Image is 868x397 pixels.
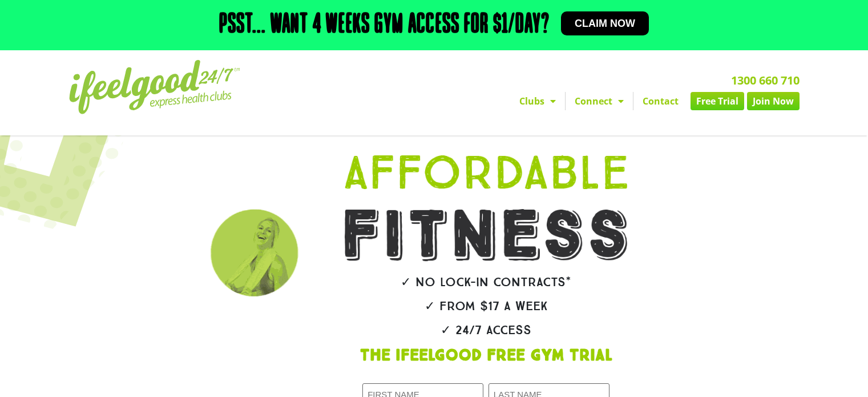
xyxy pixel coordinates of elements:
nav: Menu [329,92,800,110]
a: 1300 660 710 [731,73,800,88]
h1: The IfeelGood Free Gym Trial [310,348,663,364]
h2: ✓ 24/7 Access [310,324,663,336]
a: Connect [566,92,633,110]
h2: ✓ No lock-in contracts* [310,276,663,288]
a: Join Now [747,92,800,110]
a: Free Trial [691,92,744,110]
h2: Psst... Want 4 weeks gym access for $1/day? [219,11,550,39]
h2: ✓ From $17 a week [310,300,663,312]
a: Claim now [561,11,649,35]
a: Clubs [510,92,565,110]
span: Claim now [575,18,635,29]
a: Contact [633,92,688,110]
